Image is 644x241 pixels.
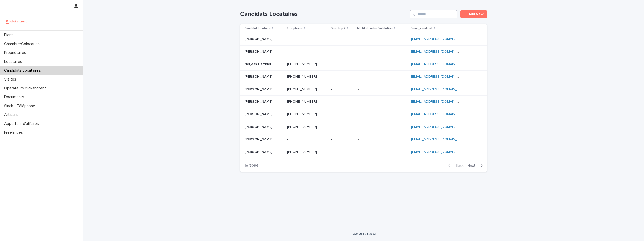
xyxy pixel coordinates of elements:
[287,136,289,142] p: -
[240,83,487,96] tr: [PERSON_NAME][PERSON_NAME] [PHONE_NUMBER][PHONE_NUMBER] -- -- [EMAIL_ADDRESS][DOMAIN_NAME]
[331,61,333,66] p: -
[331,86,333,92] p: -
[244,36,273,41] p: [PERSON_NAME]
[358,61,360,66] p: -
[244,99,273,104] p: [PERSON_NAME]
[331,111,333,116] p: -
[240,70,487,83] tr: [PERSON_NAME][PERSON_NAME] [PHONE_NUMBER][PHONE_NUMBER] -- -- [EMAIL_ADDRESS][DOMAIN_NAME]
[287,86,318,92] p: [PHONE_NUMBER]
[411,125,468,129] a: [EMAIL_ADDRESS][DOMAIN_NAME]
[330,26,345,31] p: Quel top ?
[2,50,30,55] p: Propriétaires
[244,124,273,129] p: [PERSON_NAME]
[287,49,289,54] p: -
[469,12,484,16] span: Add New
[411,88,468,91] a: [EMAIL_ADDRESS][DOMAIN_NAME]
[240,58,487,70] tr: Nerjess GambierNerjess Gambier [PHONE_NUMBER][PHONE_NUMBER] -- -- [EMAIL_ADDRESS][DOMAIN_NAME]
[467,164,478,167] span: Next
[244,136,273,142] p: [PERSON_NAME]
[331,136,333,142] p: -
[331,49,333,54] p: -
[240,33,487,46] tr: [PERSON_NAME][PERSON_NAME] -- -- -- [EMAIL_ADDRESS][DOMAIN_NAME]
[244,111,273,116] p: [PERSON_NAME]
[287,99,318,104] p: [PHONE_NUMBER]
[331,124,333,129] p: -
[240,133,487,146] tr: [PERSON_NAME][PERSON_NAME] -- -- -- [EMAIL_ADDRESS][DOMAIN_NAME]
[411,100,468,103] a: [EMAIL_ADDRESS][DOMAIN_NAME]
[244,86,273,92] p: [PERSON_NAME]
[465,163,487,168] button: Next
[411,75,468,78] a: [EMAIL_ADDRESS][DOMAIN_NAME]
[358,149,360,154] p: -
[287,124,318,129] p: [PHONE_NUMBER]
[2,104,39,108] p: Sinch - Téléphone
[240,11,408,18] h1: Candidats Locataires
[244,26,271,31] p: Candidat locataire
[331,149,333,154] p: -
[244,74,273,79] p: [PERSON_NAME]
[2,59,26,64] p: Locataires
[331,99,333,104] p: -
[358,136,360,142] p: -
[287,36,289,41] p: -
[2,77,20,82] p: Visites
[244,49,273,54] p: [PERSON_NAME]
[357,26,393,31] p: Motif du refus/validation
[287,26,303,31] p: Téléphone
[358,36,360,41] p: -
[240,46,487,58] tr: [PERSON_NAME][PERSON_NAME] -- -- -- [EMAIL_ADDRESS][DOMAIN_NAME]
[351,232,376,235] a: Powered By Stacker
[444,163,465,168] button: Back
[2,121,43,126] p: Apporteur d'affaires
[240,108,487,121] tr: [PERSON_NAME][PERSON_NAME] [PHONE_NUMBER][PHONE_NUMBER] -- -- [EMAIL_ADDRESS][DOMAIN_NAME]
[411,50,468,53] a: [EMAIL_ADDRESS][DOMAIN_NAME]
[2,33,17,37] p: Biens
[411,112,468,116] a: [EMAIL_ADDRESS][DOMAIN_NAME]
[410,10,457,18] input: Search
[331,74,333,79] p: -
[287,111,318,116] p: [PHONE_NUMBER]
[331,36,333,41] p: -
[2,112,22,117] p: Artisans
[411,62,468,66] a: [EMAIL_ADDRESS][DOMAIN_NAME]
[2,68,45,73] p: Candidats Locataires
[411,138,468,141] a: [EMAIL_ADDRESS][DOMAIN_NAME]
[460,10,487,18] a: Add New
[240,159,262,172] p: 1 of 3096
[244,61,272,66] p: Nerjess Gambier
[411,150,468,154] a: [EMAIL_ADDRESS][DOMAIN_NAME]
[4,16,28,26] img: UCB0brd3T0yccxBKYDjQ
[2,95,28,99] p: Documents
[2,42,44,46] p: Chambre/Colocation
[244,149,273,154] p: [PERSON_NAME]
[358,111,360,116] p: -
[287,149,318,154] p: [PHONE_NUMBER]
[240,146,487,158] tr: [PERSON_NAME][PERSON_NAME] [PHONE_NUMBER][PHONE_NUMBER] -- -- [EMAIL_ADDRESS][DOMAIN_NAME]
[358,49,360,54] p: -
[240,120,487,133] tr: [PERSON_NAME][PERSON_NAME] [PHONE_NUMBER][PHONE_NUMBER] -- -- [EMAIL_ADDRESS][DOMAIN_NAME]
[453,164,463,167] span: Back
[287,74,318,79] p: [PHONE_NUMBER]
[358,124,360,129] p: -
[2,130,27,135] p: Freelances
[358,99,360,104] p: -
[358,74,360,79] p: -
[287,61,318,66] p: [PHONE_NUMBER]
[2,86,50,91] p: Operateurs clickandrent
[411,26,432,31] p: Email_candidat
[240,96,487,108] tr: [PERSON_NAME][PERSON_NAME] [PHONE_NUMBER][PHONE_NUMBER] -- -- [EMAIL_ADDRESS][DOMAIN_NAME]
[358,86,360,92] p: -
[411,37,468,41] a: [EMAIL_ADDRESS][DOMAIN_NAME]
